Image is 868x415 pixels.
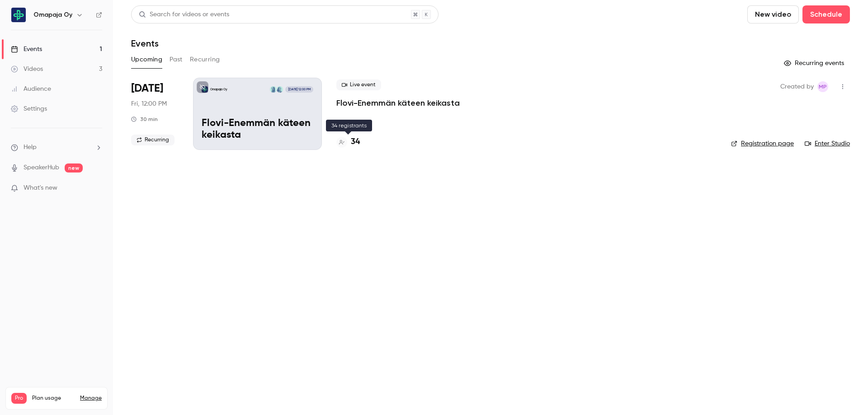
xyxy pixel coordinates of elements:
[747,5,799,23] button: New video
[817,81,828,92] span: Maaret Peltoniemi
[131,78,179,150] div: Sep 19 Fri, 12:00 PM (Europe/Helsinki)
[131,116,158,123] div: 30 min
[11,104,47,113] div: Settings
[336,98,460,108] a: Flovi-Enemmän käteen keikasta
[24,163,59,173] a: SpeakerHub
[32,395,75,402] span: Plan usage
[805,139,850,148] a: Enter Studio
[819,81,827,92] span: MP
[11,84,51,93] div: Audience
[11,143,102,152] li: help-dropdown-opener
[131,81,163,96] span: [DATE]
[91,184,102,192] iframe: Noticeable Trigger
[131,135,175,145] span: Recurring
[351,136,360,148] h4: 34
[11,65,43,74] div: Videos
[780,81,814,92] span: Created by
[780,56,850,70] button: Recurring events
[11,393,27,404] span: Pro
[731,139,794,148] a: Registration page
[131,52,162,67] button: Upcoming
[80,395,102,402] a: Manage
[131,99,167,108] span: Fri, 12:00 PM
[65,163,83,173] span: new
[802,5,850,23] button: Schedule
[190,52,220,67] button: Recurring
[277,86,283,93] img: Maaret Peltoniemi
[193,78,322,150] a: Flovi-Enemmän käteen keikastaOmapaja OyMaaret PeltoniemiEveliina Pannula[DATE] 12:00 PMFlovi-Enem...
[210,87,227,92] p: Omapaja Oy
[139,10,229,19] div: Search for videos or events
[270,86,276,93] img: Eveliina Pannula
[11,45,42,54] div: Events
[33,10,72,19] h6: Omapaja Oy
[202,118,313,141] p: Flovi-Enemmän käteen keikasta
[336,136,360,148] a: 34
[285,86,313,93] span: [DATE] 12:00 PM
[11,8,26,22] img: Omapaja Oy
[24,183,57,193] span: What's new
[170,52,183,67] button: Past
[336,79,381,90] span: Live event
[131,38,159,49] h1: Events
[24,143,37,152] span: Help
